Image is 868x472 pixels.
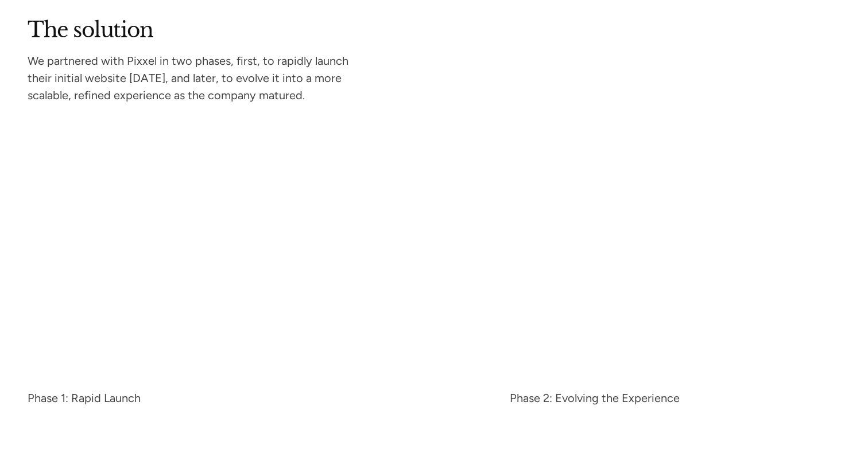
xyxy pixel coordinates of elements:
[28,122,487,402] div: 1 of 2
[28,21,367,38] h2: The solution
[28,56,367,99] p: We partnered with Pixxel in two phases, first, to rapidly launch their initial website [DATE], an...
[28,122,840,402] div: carousel
[28,394,487,402] div: Phase 1: Rapid Launch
